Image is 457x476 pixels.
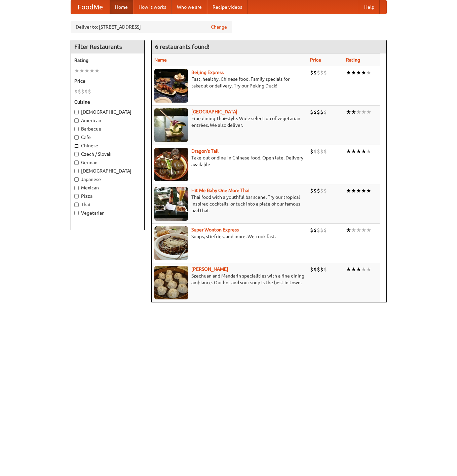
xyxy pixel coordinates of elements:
h5: Rating [74,57,141,64]
li: ★ [356,187,361,194]
li: ★ [346,187,351,194]
li: $ [323,187,327,194]
li: $ [78,88,81,95]
label: Thai [74,201,141,208]
li: $ [320,187,323,194]
img: satay.jpg [154,108,188,142]
li: ★ [94,67,100,74]
li: $ [323,226,327,234]
label: Cafe [74,134,141,141]
input: Chinese [74,144,79,148]
input: [DEMOGRAPHIC_DATA] [74,110,79,114]
a: Who we are [172,0,207,14]
input: American [74,118,79,123]
a: FoodMe [71,0,110,14]
li: $ [310,266,313,273]
li: ★ [356,266,361,273]
li: $ [310,226,313,234]
li: ★ [79,67,84,74]
p: Fast, healthy, Chinese food. Family specials for takeout or delivery. Try our Peking Duck! [154,76,305,89]
a: Super Wonton Express [191,227,239,232]
li: ★ [366,226,371,234]
a: Name [154,57,167,63]
li: $ [320,69,323,76]
li: $ [313,266,317,273]
img: babythai.jpg [154,187,188,221]
input: Cafe [74,135,79,140]
li: $ [323,266,327,273]
li: $ [81,88,84,95]
li: ★ [361,266,366,273]
li: ★ [351,148,356,155]
label: [DEMOGRAPHIC_DATA] [74,168,141,174]
p: Soups, stir-fries, and more. We cook fast. [154,233,305,240]
b: Hit Me Baby One More Thai [191,188,250,193]
a: Home [110,0,133,14]
input: Pizza [74,194,79,198]
label: German [74,159,141,166]
li: $ [317,108,320,116]
li: $ [310,187,313,194]
li: ★ [74,67,79,74]
li: ★ [346,226,351,234]
img: beijing.jpg [154,69,188,103]
a: Recipe videos [207,0,247,14]
a: Price [310,57,321,63]
li: $ [317,266,320,273]
h5: Price [74,78,141,84]
a: Help [359,0,380,14]
a: Dragon's Tail [191,148,219,154]
input: German [74,160,79,165]
li: ★ [89,67,94,74]
label: Vegetarian [74,210,141,216]
li: ★ [351,69,356,76]
a: How it works [133,0,172,14]
label: Czech / Slovak [74,151,141,157]
li: ★ [351,226,356,234]
li: ★ [361,187,366,194]
li: ★ [346,69,351,76]
li: $ [320,148,323,155]
a: Beijing Express [191,70,224,75]
li: $ [310,148,313,155]
li: ★ [366,266,371,273]
label: Pizza [74,193,141,199]
li: $ [313,226,317,234]
input: Thai [74,203,79,207]
p: Take-out or dine-in Chinese food. Open late. Delivery available [154,154,305,168]
a: [GEOGRAPHIC_DATA] [191,109,237,114]
li: ★ [356,69,361,76]
li: ★ [366,69,371,76]
img: superwonton.jpg [154,226,188,260]
li: $ [320,226,323,234]
li: $ [323,108,327,116]
li: ★ [356,148,361,155]
ng-pluralize: 6 restaurants found! [155,43,210,50]
li: $ [313,108,317,116]
li: ★ [351,266,356,273]
label: Chinese [74,142,141,149]
img: dragon.jpg [154,148,188,181]
li: $ [313,187,317,194]
a: Change [211,24,227,30]
li: ★ [366,187,371,194]
li: ★ [361,226,366,234]
p: Fine dining Thai-style. Wide selection of vegetarian entrées. We also deliver. [154,115,305,129]
li: ★ [84,67,89,74]
li: ★ [356,226,361,234]
li: ★ [366,148,371,155]
li: ★ [356,108,361,116]
b: [PERSON_NAME] [191,266,228,272]
input: Japanese [74,177,79,182]
input: Czech / Slovak [74,152,79,156]
li: ★ [346,148,351,155]
li: $ [310,108,313,116]
li: $ [310,69,313,76]
a: Rating [346,57,360,63]
li: $ [323,148,327,155]
h4: Filter Restaurants [71,40,144,53]
img: shandong.jpg [154,266,188,299]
